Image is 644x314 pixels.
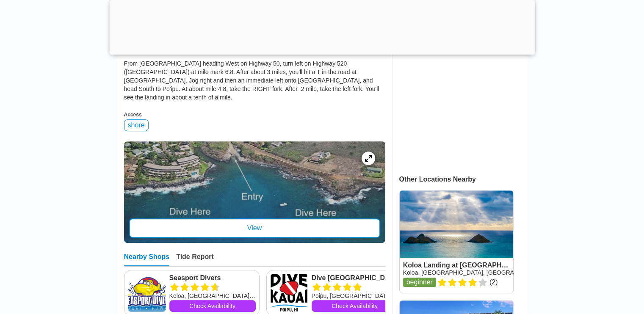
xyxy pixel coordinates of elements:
a: entry mapView [124,141,385,243]
a: Koloa, [GEOGRAPHIC_DATA], [GEOGRAPHIC_DATA] [403,269,548,276]
div: Nearby Shops [124,253,170,266]
div: Poipu, [GEOGRAPHIC_DATA], [US_STATE] [312,292,398,300]
img: Dive Kauai Scuba Center, Inc. [270,274,308,312]
a: Seasport Divers [169,274,256,282]
div: Other Locations Nearby [399,176,527,183]
div: shore [124,119,149,131]
div: Tide Report [176,253,214,266]
a: Dive [GEOGRAPHIC_DATA], Inc. [312,274,398,282]
div: Koloa Landing at [GEOGRAPHIC_DATA] is a very popular dive site, especially for scuba instruction.... [124,34,385,102]
div: Koloa, [GEOGRAPHIC_DATA], [US_STATE] [169,292,256,300]
a: Check Availability [169,300,256,312]
img: Seasport Divers [128,274,166,312]
a: Check Availability [312,300,398,312]
div: View [129,218,380,238]
div: Access [124,112,385,118]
